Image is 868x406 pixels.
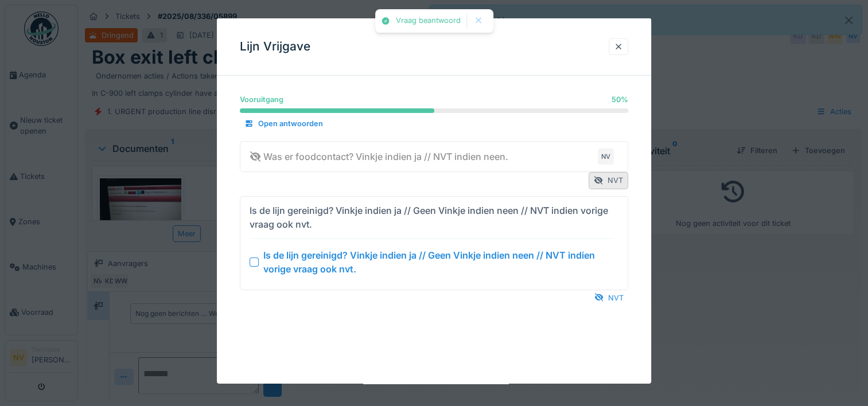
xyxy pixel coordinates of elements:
div: Is de lijn gereinigd? Vinkje indien ja // Geen Vinkje indien neen // NVT indien vorige vraag ook ... [250,203,609,231]
div: Vraag beantwoord [396,16,461,26]
div: Open antwoorden [240,116,328,131]
summary: Is de lijn gereinigd? Vinkje indien ja // Geen Vinkje indien neen // NVT indien vorige vraag ook ... [245,201,623,284]
div: NV [598,149,614,165]
div: NVT [589,172,628,189]
div: Vooruitgang [240,94,283,105]
div: Is de lijn gereinigd? Vinkje indien ja // Geen Vinkje indien neen // NVT indien vorige vraag ook ... [263,248,614,275]
div: 50 % [612,94,628,105]
div: NVT [590,290,628,305]
summary: Was er foodcontact? Vinkje indien ja // NVT indien neen.NV [245,146,623,167]
div: Was er foodcontact? Vinkje indien ja // NVT indien neen. [250,150,508,163]
h3: Lijn Vrijgave [240,40,310,54]
progress: 50 % [240,108,628,113]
